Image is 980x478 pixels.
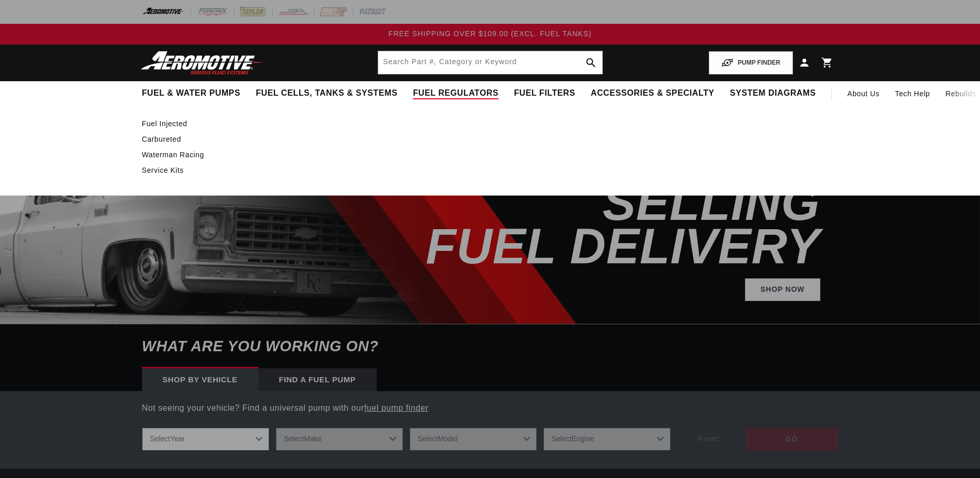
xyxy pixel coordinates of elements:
span: Tech Help [895,88,930,99]
summary: Accessories & Specialty [583,81,722,106]
span: Accessories & Specialty [591,88,714,99]
p: Not seeing your vehicle? Find a universal pump with our [142,401,838,415]
input: Search by Part Number, Category or Keyword [378,51,602,74]
summary: Fuel Filters [506,81,583,106]
a: About Us [839,81,887,106]
span: Fuel Filters [514,88,575,99]
a: Service Kits [142,166,828,175]
h2: SHOP BEST SELLING FUEL DELIVERY [379,138,820,268]
summary: Fuel Cells, Tanks & Systems [248,81,405,106]
span: Fuel Cells, Tanks & Systems [256,88,397,99]
a: fuel pump finder [364,404,428,412]
summary: Fuel & Water Pumps [134,81,248,106]
a: Fuel Injected [142,119,828,128]
button: PUMP FINDER [709,51,792,74]
summary: Tech Help [888,81,938,106]
div: Shop by vehicle [142,368,258,391]
select: Make [276,428,403,451]
span: FREE SHIPPING OVER $109.00 (EXCL. FUEL TANKS) [388,29,592,38]
img: Aeromotive [138,51,267,75]
span: Fuel & Water Pumps [142,88,241,99]
span: Rebuilds [945,88,976,99]
span: Fuel Regulators [413,88,498,99]
span: System Diagrams [730,88,816,99]
select: Year [142,428,269,451]
a: Waterman Racing [142,150,828,159]
span: About Us [847,89,879,98]
a: Shop Now [745,278,820,302]
select: Model [410,428,537,451]
button: search button [580,51,602,74]
summary: System Diagrams [722,81,823,106]
select: Engine [543,428,671,451]
div: Find a Fuel Pump [258,368,377,391]
a: Carbureted [142,135,828,144]
h6: What are you working on? [116,324,864,368]
summary: Fuel Regulators [405,81,506,106]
